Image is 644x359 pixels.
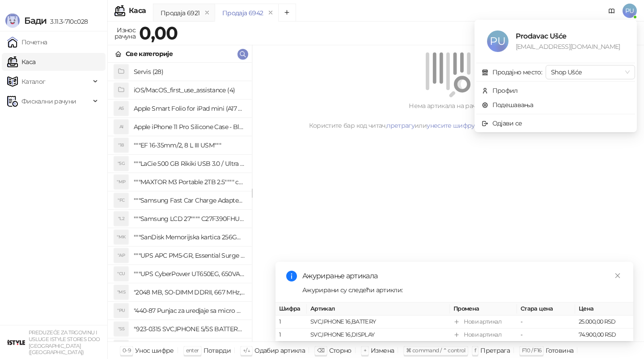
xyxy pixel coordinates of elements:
[134,138,245,152] h4: """EF 16-35mm/2, 8 L III USM"""
[134,212,245,226] h4: """Samsung LCD 27"""" C27F390FHUXEN"""
[21,73,46,91] span: Каталог
[286,271,297,281] span: info-circle
[134,303,245,318] h4: "440-87 Punjac za uredjaje sa micro USB portom 4/1, Stand."
[7,33,47,51] a: Почетна
[114,193,128,208] div: "FC
[517,303,575,316] th: Стара цена
[7,53,35,71] a: Каса
[475,347,476,354] span: f
[5,13,20,28] img: Logo
[575,303,633,316] th: Цена
[186,347,199,354] span: enter
[134,175,245,189] h4: """MAXTOR M3 Portable 2TB 2.5"""" crni eksterni hard disk HX-M201TCB/GM"""
[134,322,245,336] h4: "923-0315 SVC,IPHONE 5/5S BATTERY REMOVAL TRAY Držač za iPhone sa kojim se otvara display
[21,92,76,110] span: Фискални рачуни
[275,316,307,329] td: 1
[203,345,231,356] div: Потврди
[134,156,245,171] h4: """LaCie 500 GB Rikiki USB 3.0 / Ultra Compact & Resistant aluminum / USB 3.0 / 2.5"""""""
[114,230,128,244] div: "MK
[307,303,450,316] th: Артикал
[546,345,573,356] div: Готовина
[275,303,307,316] th: Шифра
[114,267,128,281] div: "CU
[386,121,415,130] a: претрагу
[307,316,450,329] td: SVC,IPHONE 16,BATTERY
[114,175,128,189] div: "MP
[450,303,517,316] th: Промена
[492,67,542,77] div: Продајно место:
[307,329,450,342] td: SVC,IPHONE 16,DISPLAY
[134,267,245,281] h4: """UPS CyberPower UT650EG, 650VA/360W , line-int., s_uko, desktop"""
[522,347,541,354] span: F10 / F16
[275,329,307,342] td: 1
[114,248,128,263] div: "AP
[623,4,637,18] span: PU
[7,333,25,351] img: 64x64-companyLogo-77b92cf4-9946-4f36-9751-bf7bb5fd2c7d.png
[605,4,619,18] a: Документација
[464,330,501,339] div: Нови артикал
[614,272,621,279] span: close
[487,30,508,52] span: PU
[302,271,623,281] div: Ажурирање артикала
[139,22,178,44] strong: 0,00
[134,193,245,208] h4: """Samsung Fast Car Charge Adapter, brzi auto punja_, boja crna"""
[134,83,245,97] h4: iOS/MacOS_first_use_assistance (4)
[134,65,245,79] h4: Servis (28)
[114,322,128,336] div: "S5
[201,9,213,17] button: remove
[134,101,245,116] h4: Apple Smart Folio for iPad mini (A17 Pro) - Sage
[222,8,263,18] div: Продаја 6942
[134,120,245,134] h4: Apple iPhone 11 Pro Silicone Case - Black
[243,347,250,354] span: ↑/↓
[480,345,510,356] div: Претрага
[114,120,128,134] div: AI
[113,24,137,42] div: Износ рачуна
[135,345,174,356] div: Унос шифре
[516,42,624,52] div: [EMAIL_ADDRESS][DOMAIN_NAME]
[551,65,630,79] span: Shop Ušće
[575,316,633,329] td: 25.000,00 RSD
[516,30,624,42] div: Prodavac Ušće
[114,156,128,171] div: "5G
[517,316,575,329] td: -
[317,347,324,354] span: ⌫
[302,285,623,295] div: Ажурирани су следећи артикли:
[364,347,366,354] span: +
[47,17,88,26] span: 3.11.3-710c028
[464,317,501,326] div: Нови артикал
[123,347,131,354] span: 0-9
[482,101,534,109] a: Подешавања
[492,86,518,95] div: Профил
[114,138,128,152] div: "18
[329,345,352,356] div: Сторно
[406,347,466,354] span: ⌘ command / ⌃ control
[134,230,245,244] h4: """SanDisk Memorijska kartica 256GB microSDXC sa SD adapterom SDSQXA1-256G-GN6MA - Extreme PLUS, ...
[134,285,245,299] h4: "2048 MB, SO-DIMM DDRII, 667 MHz, Napajanje 1,8 0,1 V, Latencija CL5"
[517,329,575,342] td: -
[114,340,128,355] div: "SD
[492,118,522,128] div: Одјави се
[575,329,633,342] td: 74.900,00 RSD
[265,9,276,17] button: remove
[613,271,623,281] a: Close
[254,345,305,356] div: Одабир артикла
[129,7,146,14] div: Каса
[108,63,252,342] div: grid
[427,121,475,130] a: унесите шифру
[263,101,633,130] div: Нема артикала на рачуну. Користите бар код читач, или како бисте додали артикле на рачун.
[371,345,394,356] div: Измена
[126,49,173,59] div: Све категорије
[114,101,128,116] div: AS
[114,303,128,318] div: "PU
[114,285,128,299] div: "MS
[24,15,47,26] span: Бади
[161,8,199,18] div: Продаја 6921
[114,212,128,226] div: "L2
[134,340,245,355] h4: "923-0448 SVC,IPHONE,TOURQUE DRIVER KIT .65KGF- CM Šrafciger "
[278,4,296,22] button: Add tab
[134,248,245,263] h4: """UPS APC PM5-GR, Essential Surge Arrest,5 utic_nica"""
[29,329,100,355] small: PREDUZEĆE ZA TRGOVINU I USLUGE ISTYLE STORES DOO [GEOGRAPHIC_DATA] ([GEOGRAPHIC_DATA])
